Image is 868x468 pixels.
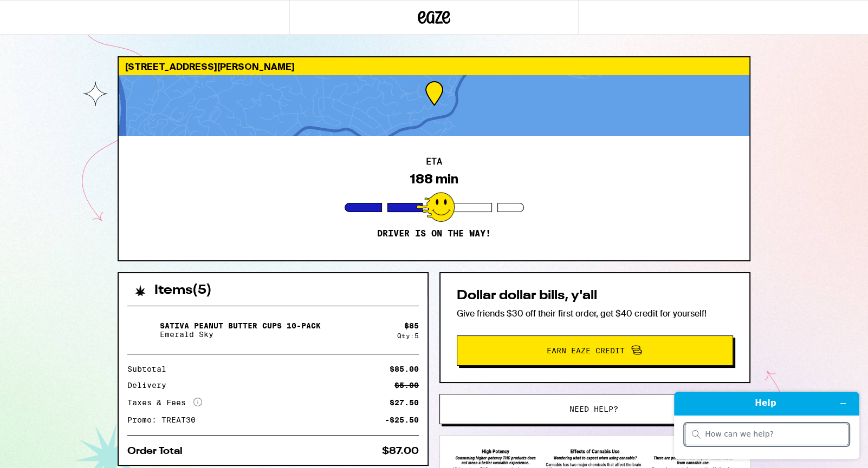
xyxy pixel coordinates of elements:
p: Emerald Sky [160,330,321,339]
span: Help [25,8,47,17]
div: 188 min [410,172,458,187]
h2: Items ( 5 ) [154,284,212,297]
div: $85.00 [390,365,419,373]
h2: Dollar dollar bills, y'all [457,289,733,302]
div: -$25.50 [385,416,419,424]
iframe: Find more information here [665,383,868,468]
button: Earn Eaze Credit [457,335,733,366]
div: $27.50 [390,399,419,406]
div: $5.00 [394,381,419,389]
div: $87.00 [382,446,419,456]
div: Taxes & Fees [127,398,202,407]
div: Subtotal [127,365,174,373]
span: Need help? [569,405,618,413]
div: Order Total [127,446,190,456]
div: [STREET_ADDRESS][PERSON_NAME] [119,57,749,75]
span: Earn Eaze Credit [547,347,625,354]
div: $ 85 [404,321,419,330]
p: Sativa Peanut Butter Cups 10-Pack [160,321,321,330]
img: Sativa Peanut Butter Cups 10-Pack [127,315,158,345]
div: Qty: 5 [397,332,419,339]
div: Delivery [127,381,174,389]
h2: ETA [426,157,442,166]
button: Need help? [439,394,748,424]
div: Promo: TREAT30 [127,416,203,424]
p: Give friends $30 off their first order, get $40 credit for yourself! [457,308,733,319]
p: Driver is on the way! [377,228,491,239]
